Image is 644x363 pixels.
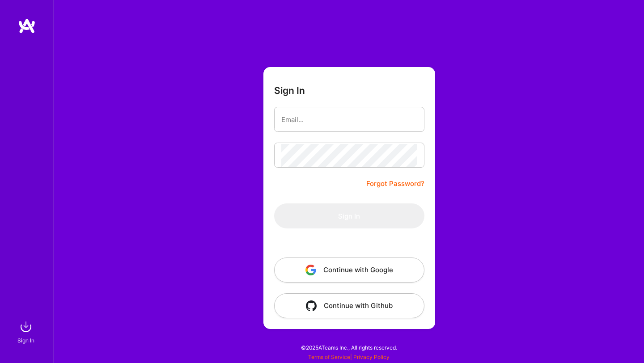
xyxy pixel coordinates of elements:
[19,318,35,345] a: sign inSign In
[18,18,36,34] img: logo
[54,336,644,359] div: © 2025 ATeams Inc., All rights reserved.
[305,265,316,275] img: icon
[274,203,424,228] button: Sign In
[308,354,350,360] a: Terms of Service
[17,318,35,336] img: sign in
[281,108,417,131] input: Email...
[274,85,305,96] h3: Sign In
[274,257,424,283] button: Continue with Google
[308,354,390,360] span: |
[274,293,424,318] button: Continue with Github
[353,354,390,360] a: Privacy Policy
[306,300,317,311] img: icon
[366,178,424,189] a: Forgot Password?
[17,336,34,345] div: Sign In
